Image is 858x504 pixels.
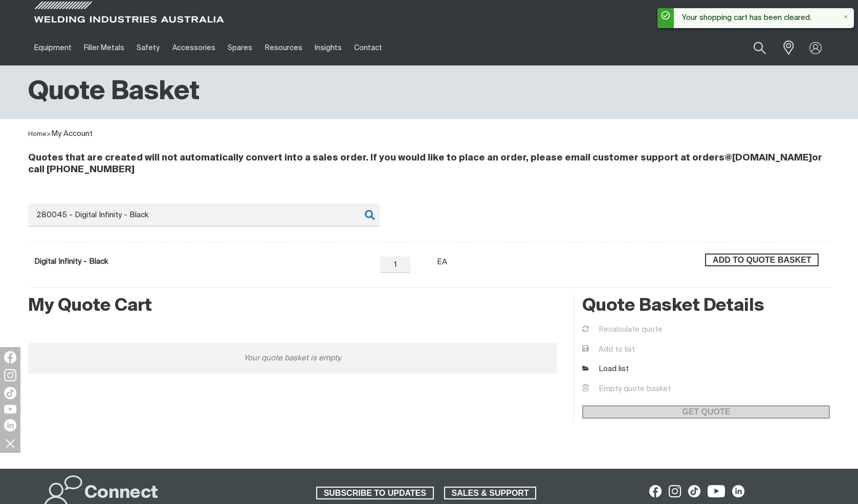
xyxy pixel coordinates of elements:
[47,131,51,138] span: >
[729,36,777,60] input: Product name or item number...
[28,30,78,65] a: Equipment
[582,363,629,375] a: Load list
[316,487,434,500] a: SUBSCRIBE TO UPDATES
[4,351,16,363] img: Facebook
[582,405,830,419] a: GET QUOTE
[166,30,222,65] a: Accessories
[742,36,777,60] button: Search products
[258,30,308,65] a: Resources
[348,30,388,65] a: Contact
[706,254,818,267] span: ADD TO QUOTE BASKET
[130,30,166,65] a: Safety
[4,419,16,431] img: LinkedIn
[582,295,830,317] h2: Quote Basket Details
[674,8,846,28] div: Your shopping cart has been cleared.
[28,152,830,176] h4: Quotes that are created will not automatically convert into a sales order. If you would like to p...
[4,405,16,414] img: YouTube
[4,387,16,399] img: TikTok
[34,258,108,265] a: Digital Infinity - Black
[28,131,47,138] a: Home
[4,369,16,381] img: Instagram
[28,203,380,226] input: Product name or item number...
[51,130,93,138] a: My Account
[2,434,19,452] img: hide socials
[317,487,433,500] span: SUBSCRIBE TO UPDATES
[244,351,342,366] span: Your quote basket is empty.
[28,76,200,109] h1: Quote Basket
[28,203,830,288] div: Product or group for quick order
[705,254,819,267] button: Add Digital Infinity - Black to the shopping cart
[28,30,630,65] nav: Main
[437,257,448,268] div: EA
[222,30,258,65] a: Spares
[28,295,558,317] h2: My Quote Cart
[78,30,130,65] a: Filler Metals
[309,30,348,65] a: Insights
[724,153,812,163] a: @[DOMAIN_NAME]
[583,405,829,419] span: GET QUOTE
[445,487,536,500] span: SALES & SUPPORT
[444,487,537,500] a: SALES & SUPPORT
